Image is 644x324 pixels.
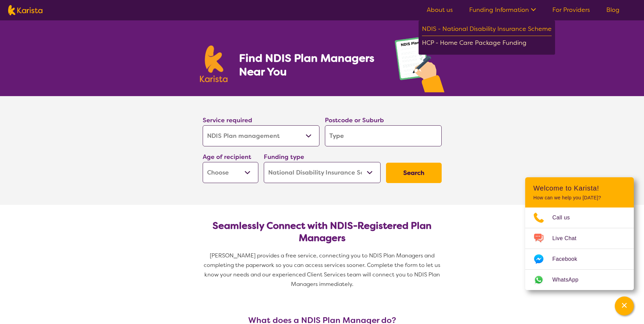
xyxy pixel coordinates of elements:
[552,233,585,244] span: Live Chat
[552,213,578,223] span: Call us
[525,177,634,290] div: Channel Menu
[386,163,442,183] button: Search
[422,24,552,36] div: NDIS - National Disability Insurance Scheme
[203,116,252,124] label: Service required
[203,153,251,161] label: Age of recipient
[552,254,585,264] span: Facebook
[552,275,587,285] span: WhatsApp
[325,125,442,146] input: Type
[208,220,436,244] h2: Seamlessly Connect with NDIS-Registered Plan Managers
[533,195,626,201] p: How can we help you [DATE]?
[525,208,634,290] ul: Choose channel
[8,5,42,15] img: Karista logo
[325,116,384,124] label: Postcode or Suburb
[525,270,634,290] a: Web link opens in a new tab.
[469,6,536,14] a: Funding Information
[204,252,442,288] span: [PERSON_NAME] provides a free service, connecting you to NDIS Plan Managers and completing the pa...
[615,296,634,316] button: Channel Menu
[200,46,228,82] img: Karista logo
[427,6,453,14] a: About us
[422,38,552,50] div: HCP - Home Care Package Funding
[552,6,590,14] a: For Providers
[395,37,444,96] img: plan-management
[239,51,381,78] h1: Find NDIS Plan Managers Near You
[606,6,620,14] a: Blog
[533,184,626,192] h2: Welcome to Karista!
[264,153,304,161] label: Funding type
